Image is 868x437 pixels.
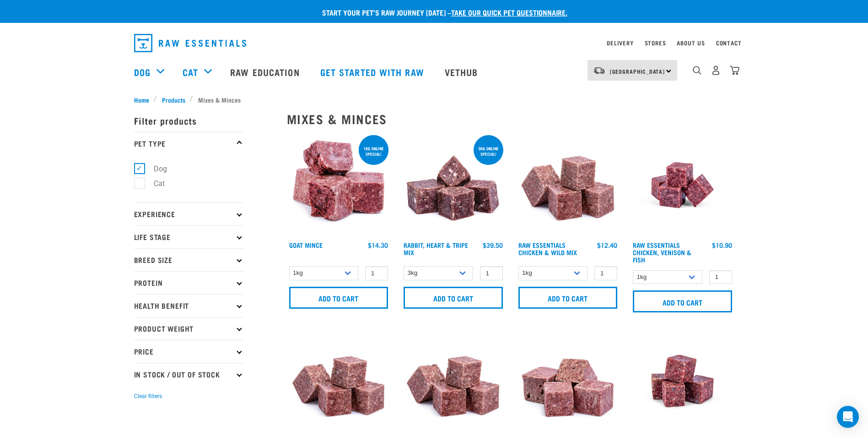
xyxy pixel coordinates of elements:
[134,202,244,225] p: Experience
[451,10,567,14] a: take our quick pet questionnaire.
[633,243,691,261] a: Raw Essentials Chicken, Venison & Fish
[645,41,666,44] a: Stores
[480,266,503,280] input: 1
[134,132,244,155] p: Pet Type
[365,266,388,280] input: 1
[516,133,620,237] img: Pile Of Cubed Chicken Wild Meat Mix
[368,241,388,249] div: $14.30
[677,41,705,44] a: About Us
[134,271,244,294] p: Protein
[162,95,185,104] span: Products
[134,225,244,248] p: Life Stage
[610,70,665,73] span: [GEOGRAPHIC_DATA]
[709,270,732,284] input: 1
[631,133,734,237] img: Chicken Venison mix 1655
[593,66,605,75] img: van-moving.png
[401,133,505,237] img: 1175 Rabbit Heart Tripe Mix 01
[607,41,633,44] a: Delivery
[134,95,154,104] a: Home
[134,340,244,363] p: Price
[594,266,617,280] input: 1
[404,287,503,309] input: Add to cart
[597,241,617,249] div: $12.40
[134,248,244,271] p: Breed Size
[518,243,577,254] a: Raw Essentials Chicken & Wild Mix
[127,30,742,56] nav: dropdown navigation
[730,66,739,75] img: home-icon@2x.png
[134,95,734,104] nav: breadcrumbs
[134,363,244,386] p: In Stock / Out Of Stock
[289,243,323,246] a: Goat Mince
[287,112,734,126] h2: Mixes & Minces
[134,317,244,340] p: Product Weight
[134,95,149,104] span: Home
[483,241,503,249] div: $39.50
[134,294,244,317] p: Health Benefit
[134,392,162,400] button: Clear filters
[837,406,859,428] div: Open Intercom Messenger
[716,41,742,44] a: Contact
[516,329,620,433] img: 1113 RE Venison Mix 01
[289,287,388,309] input: Add to cart
[633,290,732,312] input: Add to cart
[693,66,701,75] img: home-icon-1@2x.png
[139,163,171,175] label: Dog
[712,241,732,249] div: $10.90
[221,54,311,90] a: Raw Education
[287,329,391,433] img: ?1041 RE Lamb Mix 01
[711,66,721,75] img: user.png
[134,65,151,79] a: Dog
[183,65,198,79] a: Cat
[631,329,734,433] img: Venison Egg 1616
[287,133,391,237] img: 1077 Wild Goat Mince 01
[401,329,505,433] img: ?1041 RE Lamb Mix 01
[436,54,490,90] a: Vethub
[404,243,468,254] a: Rabbit, Heart & Tripe Mix
[134,109,244,132] p: Filter products
[518,287,618,309] input: Add to cart
[359,142,388,161] div: 1kg online special!
[474,142,503,161] div: 3kg online special!
[134,34,246,52] img: Raw Essentials Logo
[139,178,168,189] label: Cat
[311,54,436,90] a: Get started with Raw
[157,95,190,104] a: Products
